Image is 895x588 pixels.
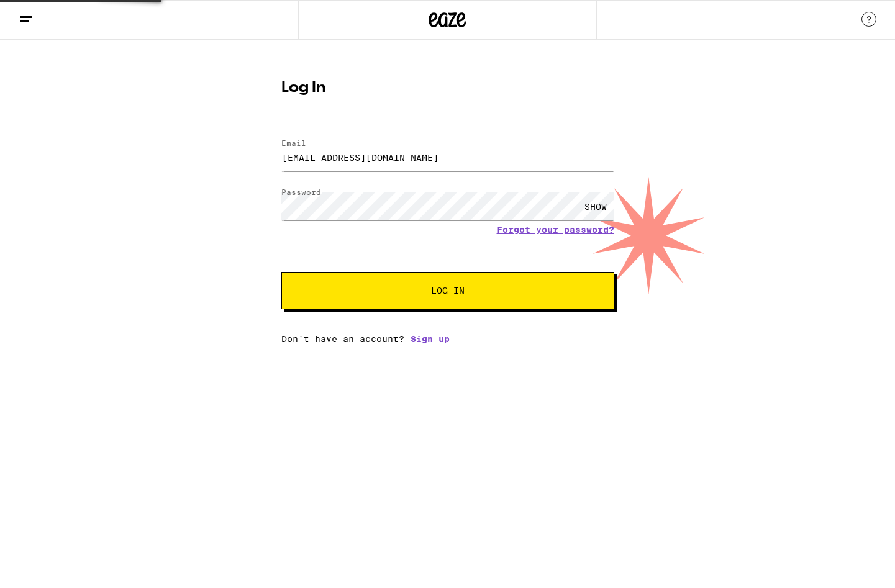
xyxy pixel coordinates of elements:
label: Email [281,139,306,147]
a: Forgot your password? [497,225,614,235]
label: Password [281,188,321,196]
input: Email [281,143,614,171]
div: Don't have an account? [281,334,614,344]
span: Log In [431,286,465,295]
div: SHOW [577,192,614,220]
button: Log In [281,272,614,309]
h1: Log In [281,81,614,96]
a: Sign up [411,334,450,344]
